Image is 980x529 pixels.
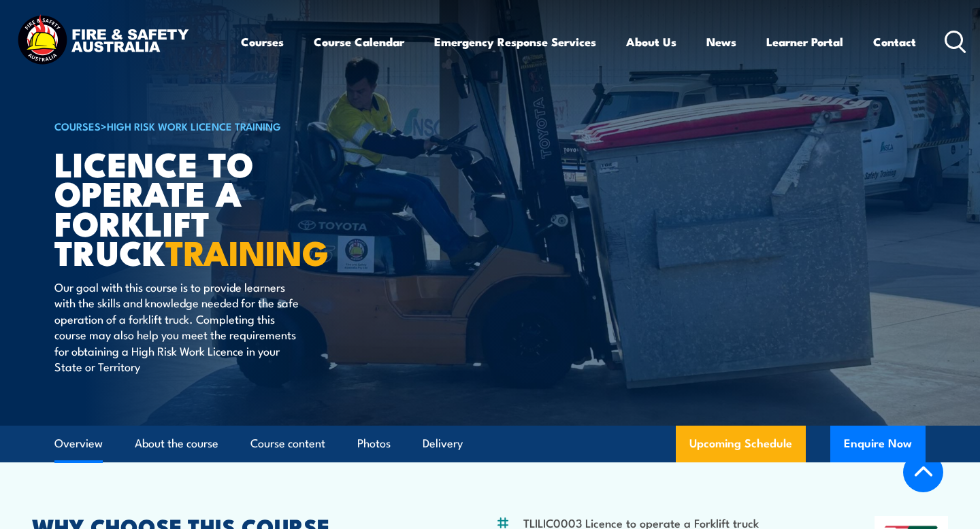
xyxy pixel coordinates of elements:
[626,24,676,60] a: About Us
[357,426,391,462] a: Photos
[54,118,391,134] h6: >
[54,426,103,462] a: Overview
[766,24,843,60] a: Learner Portal
[423,426,463,462] a: Delivery
[676,426,806,462] a: Upcoming Schedule
[54,118,101,133] a: COURSES
[107,118,281,133] a: High Risk Work Licence Training
[830,426,926,462] button: Enquire Now
[165,225,329,277] strong: TRAINING
[54,279,303,374] p: Our goal with this course is to provide learners with the skills and knowledge needed for the saf...
[135,426,218,462] a: About the course
[54,148,391,266] h1: Licence to operate a forklift truck
[706,24,736,60] a: News
[434,24,596,60] a: Emergency Response Services
[250,426,325,462] a: Course content
[314,24,404,60] a: Course Calendar
[873,24,916,60] a: Contact
[241,24,284,60] a: Courses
